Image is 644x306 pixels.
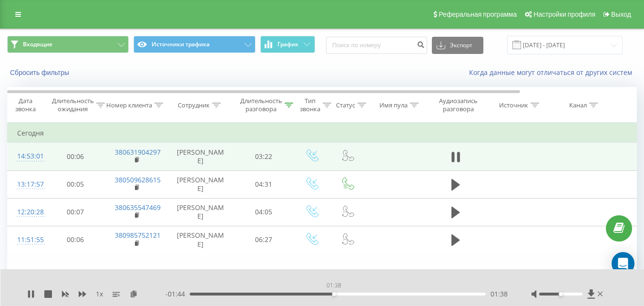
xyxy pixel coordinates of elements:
button: Сбросить фильтры [7,68,74,77]
span: Настройки профиля [533,11,595,18]
button: Входящие [7,36,129,53]
a: 380631904297 [115,148,161,157]
button: Экспорт [432,37,483,54]
div: 13:17:57 [17,175,36,194]
div: Сотрудник [178,101,210,109]
span: График [277,41,298,48]
td: 04:31 [234,170,294,198]
div: Статус [336,101,355,109]
div: 14:53:01 [17,147,36,166]
div: Имя пула [379,101,408,109]
td: [PERSON_NAME] [167,198,234,226]
td: [PERSON_NAME] [167,226,234,253]
td: 00:07 [46,198,105,226]
div: Open Intercom Messenger [612,252,634,275]
td: [PERSON_NAME] [167,143,234,170]
div: Источник [499,101,528,109]
a: 380985752121 [115,231,161,240]
a: 380635547469 [115,203,161,212]
a: 380509628615 [115,175,161,184]
span: Выход [611,11,631,18]
td: 00:06 [46,226,105,253]
td: [PERSON_NAME] [167,170,234,198]
div: Тип звонка [300,97,320,113]
div: Длительность ожидания [52,97,94,113]
button: График [260,36,315,53]
td: 00:06 [46,143,105,170]
div: Аудиозапись разговора [435,97,481,113]
span: Реферальная программа [439,11,517,18]
td: 03:22 [234,143,294,170]
div: 01:38 [325,279,343,292]
span: 1 x [96,289,103,299]
button: Источники трафика [133,36,255,53]
div: Дата звонка [8,97,43,113]
td: 04:05 [234,198,294,226]
div: 12:20:28 [17,203,36,222]
td: 06:27 [234,226,294,253]
input: Поиск по номеру [326,37,427,54]
span: Входящие [23,41,52,48]
span: - 01:44 [165,289,190,299]
div: Accessibility label [559,292,562,296]
div: Номер клиента [106,101,152,109]
span: 01:38 [491,289,508,299]
div: Accessibility label [332,292,336,296]
a: Когда данные могут отличаться от других систем [469,68,637,77]
div: 11:51:55 [17,231,36,249]
td: 00:05 [46,170,105,198]
div: Канал [569,101,587,109]
div: Длительность разговора [240,97,282,113]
